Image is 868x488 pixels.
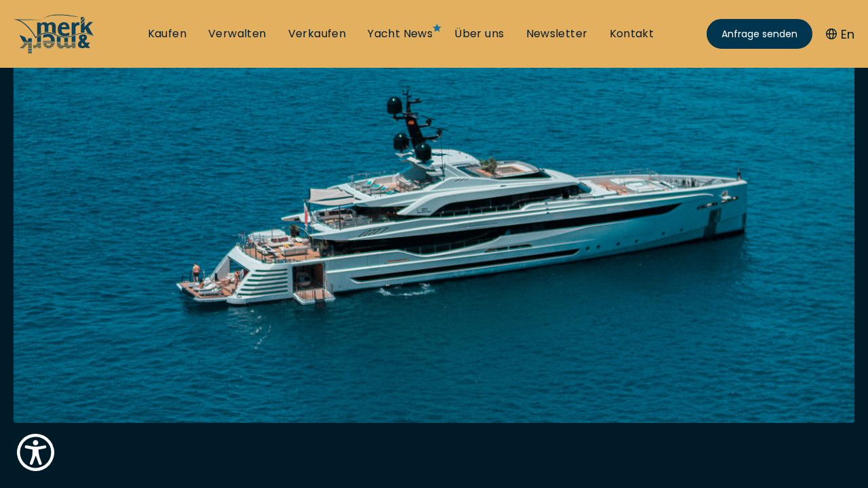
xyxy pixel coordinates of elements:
[610,26,654,41] a: Kontakt
[826,25,854,43] button: En
[14,12,854,423] img: Merk&Merk
[526,26,588,41] a: Newsletter
[14,430,58,474] button: Show Accessibility Preferences
[288,26,347,41] a: Verkaufen
[368,26,433,41] a: Yacht News
[707,19,812,49] a: Anfrage senden
[148,26,186,41] a: Kaufen
[454,26,504,41] a: Über uns
[208,26,267,41] a: Verwalten
[722,27,797,41] span: Anfrage senden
